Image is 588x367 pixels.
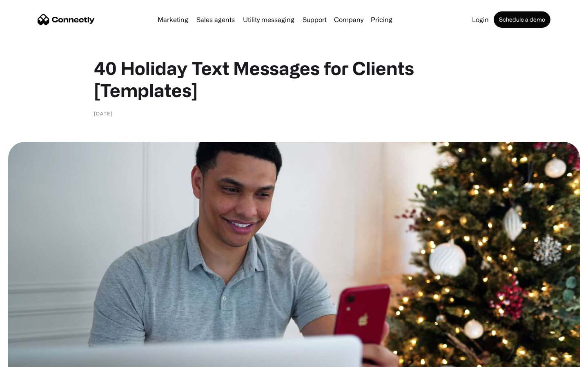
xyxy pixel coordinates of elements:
div: [DATE] [94,109,113,117]
a: Sales agents [193,16,238,23]
ul: Language list [16,353,49,364]
h1: 40 Holiday Text Messages for Clients [Templates] [94,57,494,101]
a: Utility messaging [240,16,298,23]
a: Login [469,16,492,23]
aside: Language selected: English [8,353,49,364]
a: Marketing [154,16,192,23]
a: Pricing [367,16,396,23]
a: Support [299,16,330,23]
div: Company [334,14,363,25]
a: Schedule a demo [494,11,550,28]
